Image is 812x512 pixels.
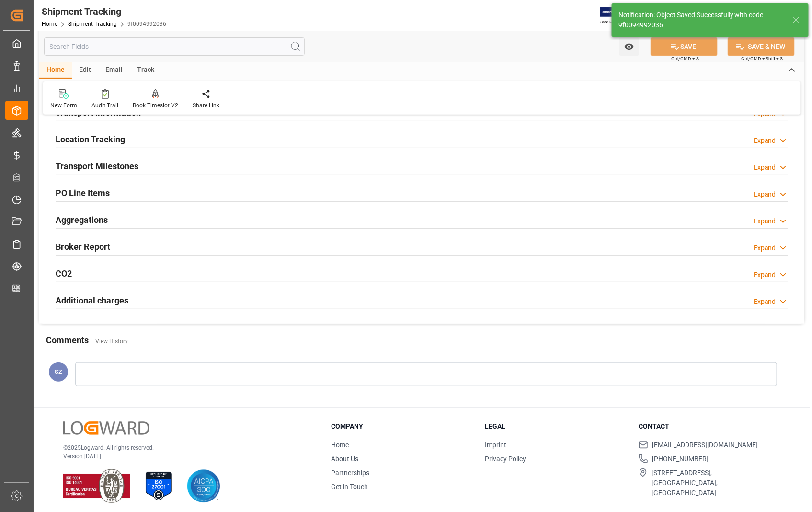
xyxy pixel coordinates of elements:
[728,37,795,56] button: SAVE & NEW
[485,441,506,449] a: Imprint
[142,469,175,503] img: ISO 27001 Certification
[42,4,166,19] div: Shipment Tracking
[42,21,57,27] a: Home
[741,55,783,62] span: Ctrl/CMD + Shift + S
[68,21,117,27] a: Shipment Tracking
[98,62,130,79] div: Email
[50,101,77,110] div: New Form
[485,455,526,463] a: Privacy Policy
[754,297,776,307] div: Expand
[193,101,219,110] div: Share Link
[754,216,776,226] div: Expand
[639,421,780,431] h3: Contact
[331,469,369,477] a: Partnerships
[63,469,130,503] img: ISO 9001 & ISO 14001 Certification
[671,55,699,62] span: Ctrl/CMD + S
[55,368,62,375] span: SZ
[600,7,633,24] img: Exertis%20JAM%20-%20Email%20Logo.jpg_1722504956.jpg
[56,160,138,173] h2: Transport Milestones
[331,483,368,490] a: Get in Touch
[63,443,307,452] p: © 2025 Logward. All rights reserved.
[130,62,161,79] div: Track
[133,101,178,110] div: Book Timeslot V2
[331,421,473,431] h3: Company
[754,163,776,173] div: Expand
[331,441,349,449] a: Home
[46,334,89,347] h2: Comments
[63,452,307,461] p: Version [DATE]
[652,468,780,498] span: [STREET_ADDRESS], [GEOGRAPHIC_DATA], [GEOGRAPHIC_DATA]
[56,133,125,146] h2: Location Tracking
[56,213,108,226] h2: Aggregations
[187,469,220,503] img: AICPA SOC
[63,421,149,435] img: Logward Logo
[72,62,98,79] div: Edit
[485,421,627,431] h3: Legal
[754,136,776,146] div: Expand
[331,455,358,463] a: About Us
[39,62,72,79] div: Home
[754,270,776,280] div: Expand
[56,267,72,280] h2: CO2
[651,37,718,56] button: SAVE
[652,454,709,464] span: [PHONE_NUMBER]
[652,440,758,450] span: [EMAIL_ADDRESS][DOMAIN_NAME]
[619,37,639,56] button: open menu
[95,338,128,345] a: View History
[91,101,118,110] div: Audit Trail
[618,10,783,30] div: Notification: Object Saved Successfully with code 9f0094992036
[754,243,776,253] div: Expand
[56,186,110,199] h2: PO Line Items
[56,240,110,253] h2: Broker Report
[754,189,776,199] div: Expand
[56,294,128,307] h2: Additional charges
[44,37,305,56] input: Search Fields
